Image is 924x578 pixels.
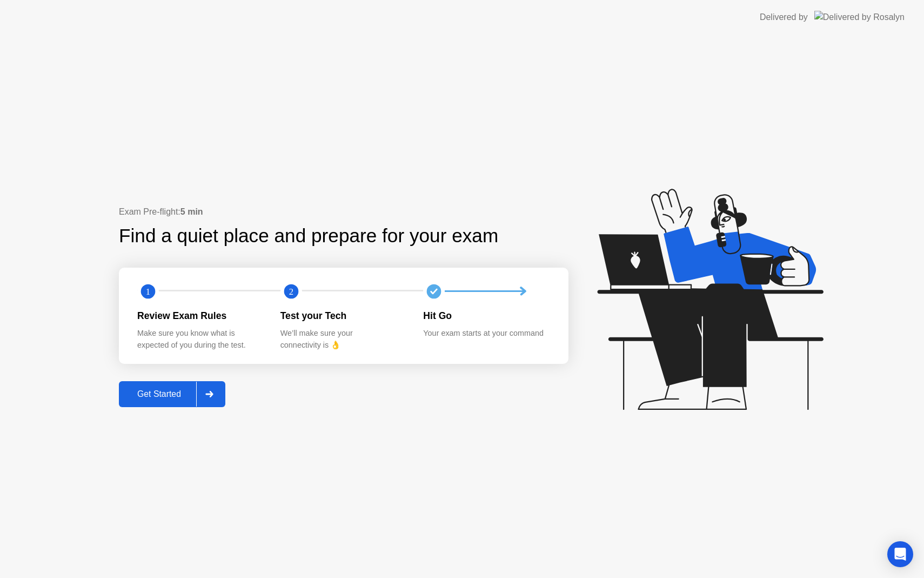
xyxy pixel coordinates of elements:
div: Open Intercom Messenger [887,541,913,567]
button: Get Started [119,381,225,407]
div: Make sure you know what is expected of you during the test. [137,328,263,351]
div: We’ll make sure your connectivity is 👌 [280,328,406,351]
text: 1 [146,286,150,296]
img: Delivered by Rosalyn [814,11,905,23]
div: Your exam starts at your command [423,328,549,340]
div: Delivered by [760,11,808,24]
text: 2 [289,286,293,296]
div: Test your Tech [280,309,406,323]
b: 5 min [180,207,203,216]
div: Find a quiet place and prepare for your exam [119,222,500,250]
div: Exam Pre-flight: [119,205,568,218]
div: Hit Go [423,309,549,323]
div: Review Exam Rules [137,309,263,323]
div: Get Started [122,389,196,399]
